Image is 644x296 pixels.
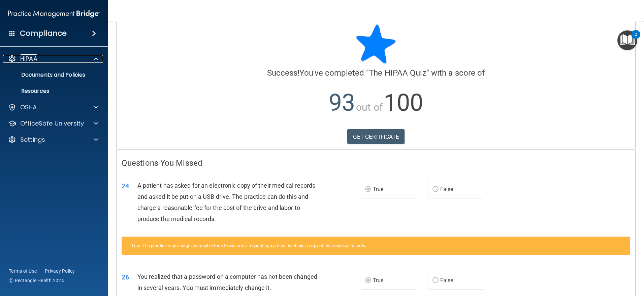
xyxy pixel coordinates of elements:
[440,186,453,192] span: False
[20,136,45,144] p: Settings
[356,24,396,64] img: blue-star-rounded.9d042014.png
[356,101,383,113] span: out of
[440,277,453,284] span: False
[329,89,355,116] span: 93
[384,89,423,116] span: 100
[369,68,426,78] span: The HIPAA Quiz
[635,34,637,43] div: 2
[131,243,366,248] span: True. The practice may charge reasonable fees to execute a request by a patient to obtain a copy ...
[20,103,37,111] p: OSHA
[122,273,129,281] span: 26
[8,136,98,144] a: Settings
[122,69,630,77] h4: You've completed " " with a score of
[122,159,630,167] h4: Questions You Missed
[8,55,98,63] a: HIPAA
[8,103,98,111] a: OSHA
[20,55,37,63] p: HIPAA
[365,278,371,283] input: True
[365,187,371,192] input: True
[432,278,439,283] input: False
[267,68,300,78] span: Success!
[4,88,96,95] p: Resources
[20,119,84,128] p: OfficeSafe University
[347,129,405,144] a: GET CERTIFICATE
[137,273,317,291] span: You realized that a password on a computer has not been changed in several years. You must immedi...
[4,72,96,78] p: Documents and Policies
[432,187,439,192] input: False
[373,277,383,284] span: True
[20,29,67,38] h4: Compliance
[8,119,98,128] a: OfficeSafe University
[610,249,636,275] iframe: Drift Widget Chat Controller
[45,268,75,274] a: Privacy Policy
[373,186,383,192] span: True
[122,182,129,190] span: 24
[9,268,37,274] a: Terms of Use
[9,277,64,284] span: Ⓒ Rectangle Health 2024
[137,182,316,223] span: A patient has asked for an electronic copy of their medical records and asked it be put on a USB ...
[8,7,100,21] img: PMB logo
[617,30,637,50] button: Open Resource Center, 2 new notifications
